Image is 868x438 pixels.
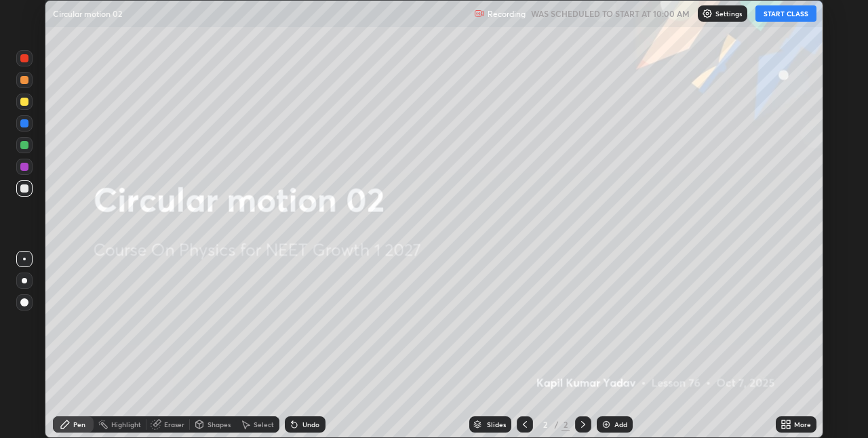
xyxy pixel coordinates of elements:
[702,8,713,19] img: class-settings-icons
[755,5,816,22] button: START CLASS
[302,421,319,428] div: Undo
[794,421,811,428] div: More
[561,418,570,431] div: 2
[538,420,552,429] div: 2
[488,9,526,19] p: Recording
[208,421,231,428] div: Shapes
[715,10,742,17] p: Settings
[474,8,485,19] img: recording.375f2c34.svg
[73,421,85,428] div: Pen
[555,420,559,429] div: /
[601,419,612,430] img: add-slide-button
[254,421,274,428] div: Select
[164,421,184,428] div: Eraser
[53,8,122,19] p: Circular motion 02
[111,421,141,428] div: Highlight
[614,421,627,428] div: Add
[531,7,690,20] h5: WAS SCHEDULED TO START AT 10:00 AM
[487,421,506,428] div: Slides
